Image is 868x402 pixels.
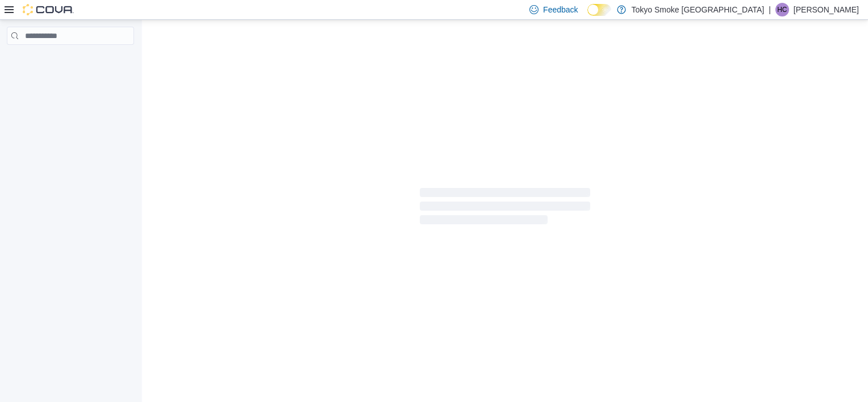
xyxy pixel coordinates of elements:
[769,3,771,16] p: |
[587,4,611,16] input: Dark Mode
[632,3,765,16] p: Tokyo Smoke [GEOGRAPHIC_DATA]
[775,3,789,16] div: Heather Chafe
[7,47,134,74] nav: Complex example
[420,190,590,227] span: Loading
[587,16,588,16] span: Dark Mode
[794,3,859,16] p: [PERSON_NAME]
[777,3,787,16] span: HC
[23,4,74,15] img: Cova
[543,4,578,15] span: Feedback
